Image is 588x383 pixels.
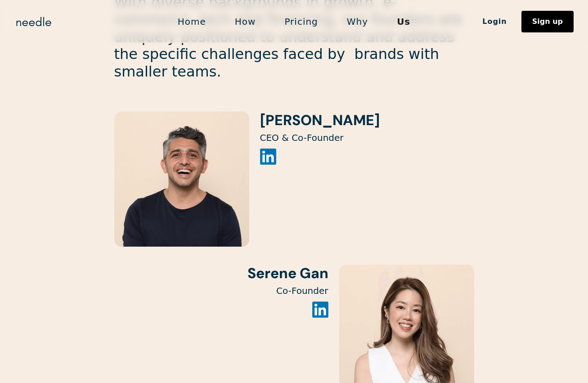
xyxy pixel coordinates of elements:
[270,12,332,31] a: Pricing
[260,132,380,143] p: CEO & Co-Founder
[468,14,521,29] a: Login
[114,265,328,282] h3: Serene Gan
[521,11,574,32] a: Sign up
[114,285,328,296] p: Co-Founder
[220,12,270,31] a: How
[163,12,220,31] a: Home
[332,12,382,31] a: Why
[532,18,563,25] div: Sign up
[382,12,425,31] a: Us
[260,112,380,129] h3: [PERSON_NAME]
